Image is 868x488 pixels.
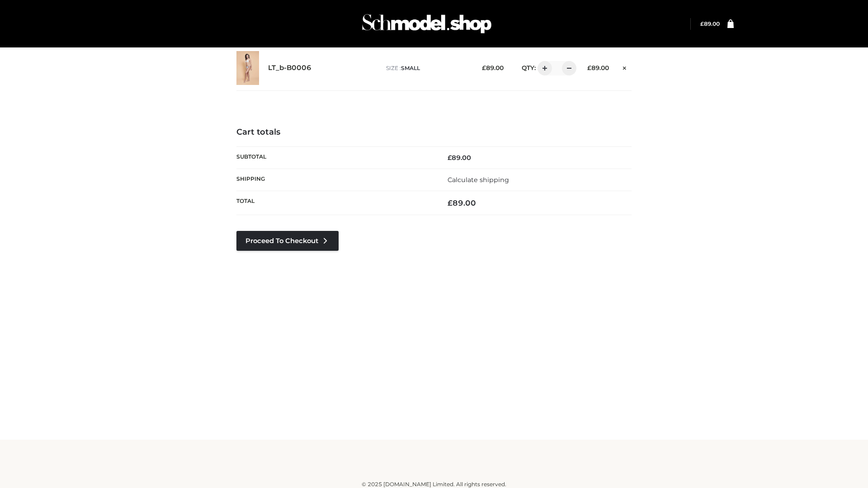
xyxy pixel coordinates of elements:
th: Shipping [236,169,434,191]
img: Schmodel Admin 964 [359,6,495,42]
span: £ [700,20,704,27]
th: Total [236,191,434,215]
bdi: 89.00 [700,20,720,27]
div: QTY: [513,61,573,75]
a: LT_b-B0006 [268,64,311,72]
bdi: 89.00 [587,64,609,71]
span: £ [448,154,452,162]
a: Remove this item [618,61,632,73]
a: Proceed to Checkout [236,231,339,251]
a: Calculate shipping [448,176,509,184]
span: £ [587,64,591,71]
p: size : [386,64,468,72]
bdi: 89.00 [482,64,504,71]
span: £ [482,64,486,71]
span: £ [448,198,453,207]
bdi: 89.00 [448,198,476,207]
span: SMALL [401,65,420,71]
th: Subtotal [236,146,434,169]
a: £89.00 [700,20,720,27]
h4: Cart totals [236,127,632,137]
bdi: 89.00 [448,154,471,162]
